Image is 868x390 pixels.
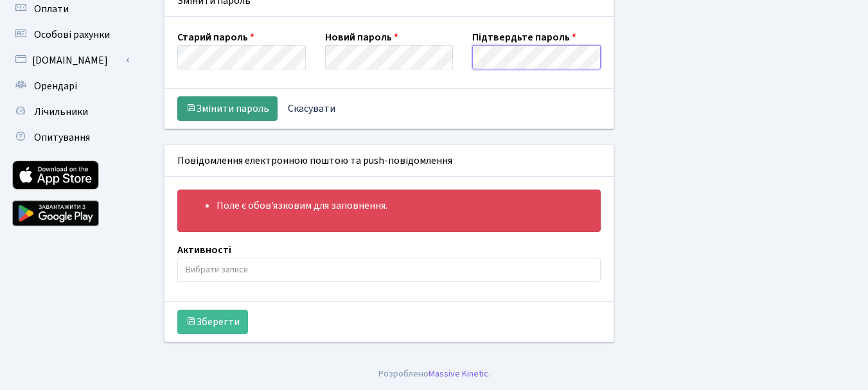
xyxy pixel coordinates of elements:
[34,79,77,93] span: Орендарі
[177,242,231,258] label: Активності
[429,367,488,380] a: Massive Kinetic
[6,125,135,150] a: Опитування
[34,28,110,42] span: Особові рахунки
[6,73,135,99] a: Орендарі
[6,22,135,48] a: Особові рахунки
[325,30,398,45] label: Новий пароль
[378,367,490,381] div: Розроблено .
[177,30,254,45] label: Старий пароль
[34,105,88,119] span: Лічильники
[177,310,248,334] button: Зберегти
[177,96,278,121] button: Змінити пароль
[164,145,614,177] div: Повідомлення електронною поштою та push-повідомлення
[279,96,344,121] a: Скасувати
[472,30,576,45] label: Підтвердьте пароль
[34,130,90,145] span: Опитування
[6,48,135,73] a: [DOMAIN_NAME]
[217,198,587,213] li: Поле є обов'язковим для заповнення.
[34,2,69,16] span: Оплати
[178,258,600,281] input: Вибрати записи
[6,99,135,125] a: Лічильники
